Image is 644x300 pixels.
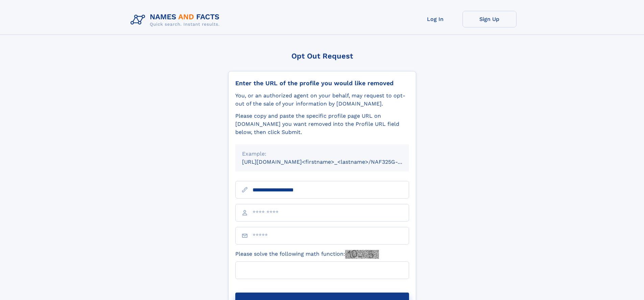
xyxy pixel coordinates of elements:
img: Logo Names and Facts [128,11,225,29]
a: Log In [408,11,462,27]
label: Please solve the following math function: [235,250,379,259]
div: Enter the URL of the profile you would like removed [235,79,409,87]
div: Please copy and paste the specific profile page URL on [DOMAIN_NAME] you want removed into the Pr... [235,112,409,136]
div: Opt Out Request [228,52,416,60]
div: You, or an authorized agent on your behalf, may request to opt-out of the sale of your informatio... [235,92,409,108]
small: [URL][DOMAIN_NAME]<firstname>_<lastname>/NAF325G-xxxxxxxx [242,159,422,165]
div: Example: [242,150,402,158]
a: Sign Up [462,11,517,27]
